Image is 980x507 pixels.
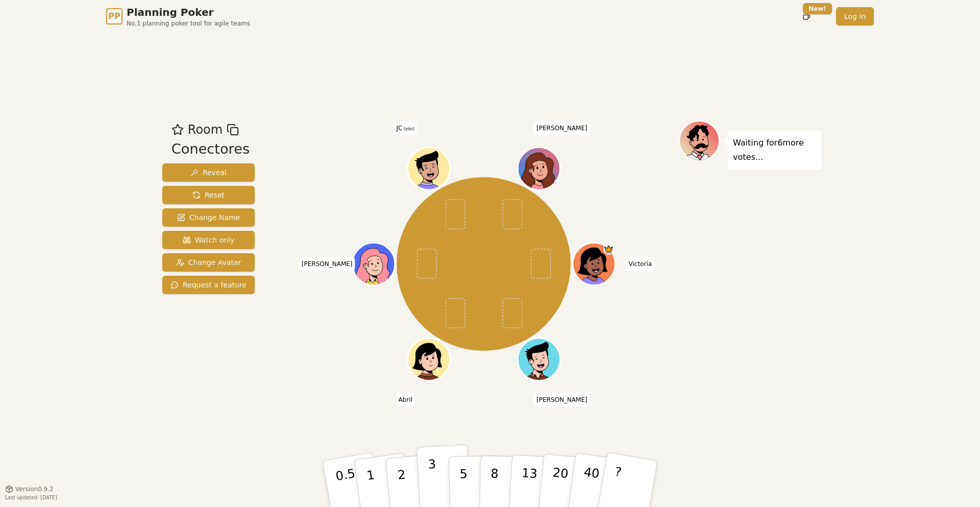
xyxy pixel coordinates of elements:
span: (you) [402,127,414,131]
button: New! [797,7,816,26]
button: Change Avatar [162,253,255,272]
span: Version 0.9.2 [15,485,54,493]
span: Room [188,120,223,139]
span: Change Name [177,212,240,223]
span: No.1 planning poker tool for agile teams [127,19,250,28]
a: Log in [836,7,874,26]
span: Watch only [183,235,235,245]
button: Click to change your avatar [409,149,449,188]
div: New! [803,3,832,14]
span: Click to change your name [534,121,590,135]
a: PPPlanning PokerNo.1 planning poker tool for agile teams [106,5,250,28]
p: Waiting for 6 more votes... [733,136,817,164]
button: Watch only [162,231,255,249]
button: Reset [162,186,255,204]
span: Last updated: [DATE] [5,495,57,500]
span: Click to change your name [396,392,414,406]
button: Request a feature [162,276,255,294]
span: Reveal [190,167,227,178]
span: Planning Poker [127,5,250,19]
span: Click to change your name [534,392,590,406]
button: Change Name [162,208,255,227]
span: Reset [192,190,225,200]
button: Reveal [162,163,255,182]
span: PP [108,10,120,22]
span: Click to change your name [626,257,655,271]
div: Conectores [171,139,250,160]
button: Add as favourite [171,120,184,139]
span: Click to change your name [299,257,355,271]
span: Click to change your name [394,121,416,135]
span: Request a feature [170,280,247,290]
button: Version0.9.2 [5,485,54,493]
span: Victoria is the host [603,244,614,255]
span: Change Avatar [176,257,241,268]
